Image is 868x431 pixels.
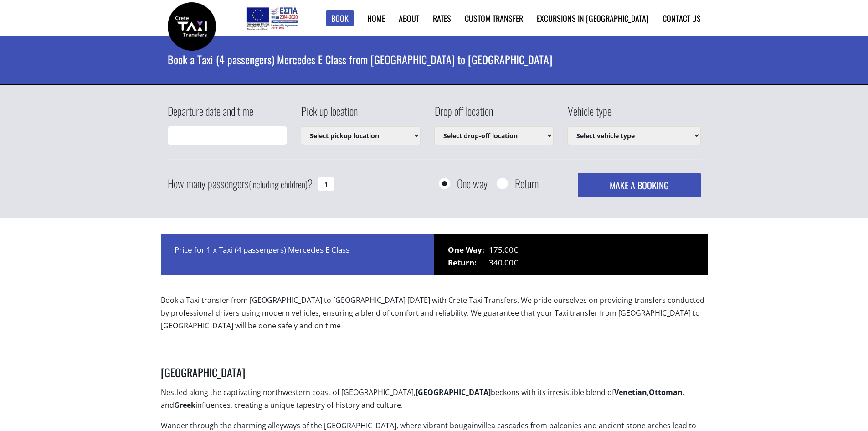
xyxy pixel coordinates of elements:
label: Pick up location [301,103,358,126]
img: Crete Taxi Transfers | Book a Taxi transfer from Chania city to Heraklion city | Crete Taxi Trans... [168,2,216,51]
div: 175.00€ 340.00€ [434,234,708,275]
p: Book a Taxi transfer from [GEOGRAPHIC_DATA] to [GEOGRAPHIC_DATA] [DATE] with Crete Taxi Transfers... [161,294,708,340]
small: (including children) [249,177,308,191]
strong: Ottoman [649,387,683,397]
label: How many passengers ? [168,173,313,195]
label: One way [457,178,488,189]
h3: [GEOGRAPHIC_DATA] [161,365,708,386]
strong: [GEOGRAPHIC_DATA] [416,387,491,397]
a: Contact us [663,12,701,24]
a: Custom Transfer [465,12,523,24]
strong: Venetian [614,387,647,397]
span: Return: [448,256,489,269]
label: Drop off location [434,103,493,126]
a: About [399,12,419,24]
button: MAKE A BOOKING [578,173,700,197]
a: Home [367,12,385,24]
label: Return [515,178,539,189]
label: Departure date and time [168,103,253,126]
a: Rates [433,12,451,24]
div: Price for 1 x Taxi (4 passengers) Mercedes E Class [161,234,434,275]
p: Nestled along the captivating northwestern coast of [GEOGRAPHIC_DATA], beckons with its irresisti... [161,386,708,419]
a: Crete Taxi Transfers | Book a Taxi transfer from Chania city to Heraklion city | Crete Taxi Trans... [168,21,216,30]
h1: Book a Taxi (4 passengers) Mercedes E Class from [GEOGRAPHIC_DATA] to [GEOGRAPHIC_DATA] [168,36,701,82]
label: Vehicle type [567,103,611,126]
strong: Greek [174,400,195,410]
a: Excursions in [GEOGRAPHIC_DATA] [537,12,649,24]
span: One Way: [448,244,489,256]
a: Book [326,10,354,27]
img: e-bannersEUERDF180X90.jpg [245,5,299,32]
